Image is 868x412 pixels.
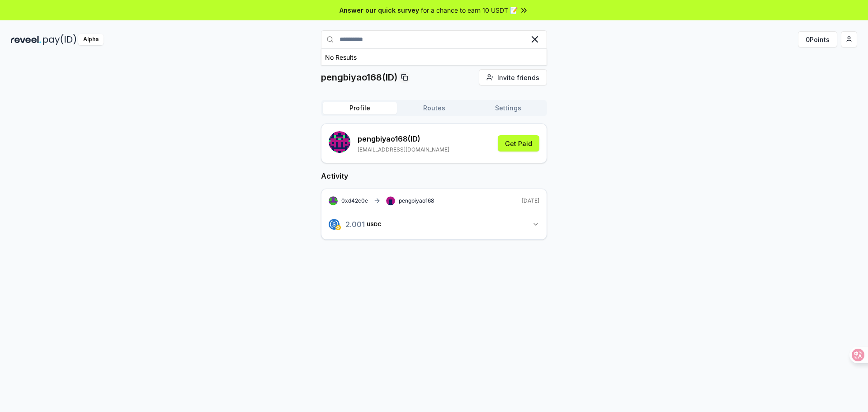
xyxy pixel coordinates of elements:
button: Get Paid [498,135,539,152]
img: logo.png [335,225,341,230]
p: [EMAIL_ADDRESS][DOMAIN_NAME] [358,146,449,153]
span: 0xd42c0e [341,197,368,204]
div: No Results [325,52,357,62]
img: logo.png [329,219,340,230]
span: [DATE] [522,197,539,204]
img: reveel_dark [11,34,41,45]
span: Answer our quick survey [340,5,419,15]
button: 2.001USDC [329,217,539,232]
img: pay_id [43,34,76,45]
h2: Activity [321,170,547,181]
div: Alpha [78,34,104,45]
button: Settings [471,102,545,114]
button: Profile [323,102,397,114]
span: pengbiyao168 [399,197,434,204]
span: Invite friends [497,73,539,82]
button: Invite friends [479,69,547,85]
button: No Results [321,49,547,65]
button: Routes [397,102,471,114]
p: pengbiyao168(ID) [321,71,397,84]
span: for a chance to earn 10 USDT 📝 [421,5,518,15]
button: 0Points [798,31,837,47]
p: pengbiyao168 (ID) [358,133,449,144]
